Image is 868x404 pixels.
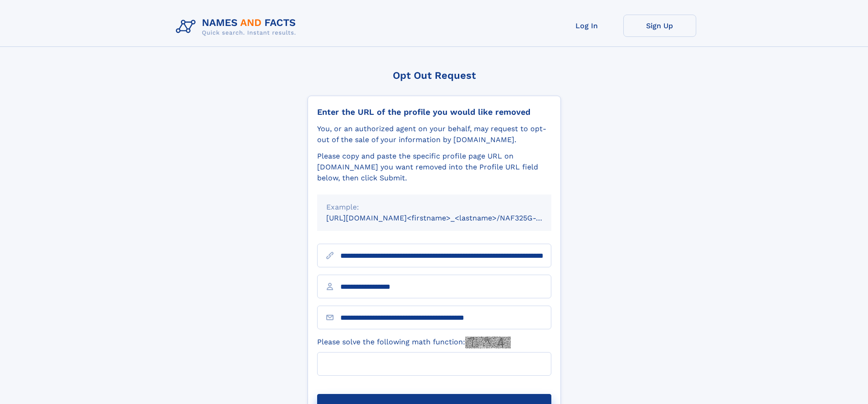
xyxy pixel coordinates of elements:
[317,337,511,348] label: Please solve the following math function:
[326,202,542,213] div: Example:
[172,15,303,39] img: Logo Names and Facts
[623,15,696,37] a: Sign Up
[317,107,551,117] div: Enter the URL of the profile you would like removed
[550,15,623,37] a: Log In
[317,123,551,145] div: You, or an authorized agent on your behalf, may request to opt-out of the sale of your informatio...
[308,70,561,81] div: Opt Out Request
[326,214,569,222] small: [URL][DOMAIN_NAME]<firstname>_<lastname>/NAF325G-xxxxxxxx
[317,151,551,184] div: Please copy and paste the specific profile page URL on [DOMAIN_NAME] you want removed into the Pr...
